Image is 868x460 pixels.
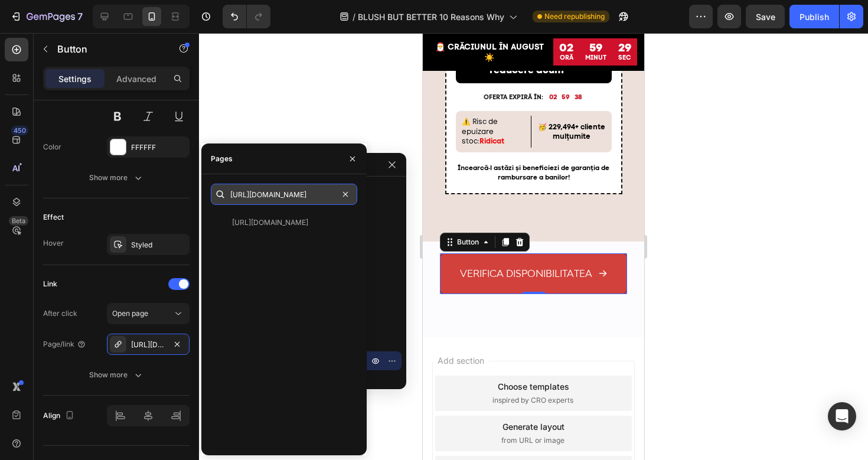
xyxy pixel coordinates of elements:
[746,5,785,28] button: Save
[828,402,856,430] div: Open Intercom Messenger
[43,212,64,223] div: Effect
[43,364,190,386] button: Show more
[11,126,28,135] div: 450
[800,11,829,23] div: Publish
[89,172,144,184] div: Show more
[57,42,158,56] p: Button
[423,33,644,460] iframe: To enrich screen reader interactions, please activate Accessibility in Grammarly extension settings
[232,217,308,228] div: [URL][DOMAIN_NAME]
[107,303,190,324] button: Open page
[43,279,57,289] div: Link
[223,5,270,28] div: Undo/Redo
[116,73,156,85] p: Advanced
[211,184,357,205] input: Insert link or search
[43,238,64,249] div: Hover
[77,9,83,24] p: 7
[211,154,233,164] div: Pages
[43,167,190,188] button: Show more
[43,339,86,350] div: Page/link
[353,11,355,23] span: /
[58,73,92,85] p: Settings
[544,11,605,22] span: Need republishing
[131,142,187,153] div: FFFFFF
[43,142,61,152] div: Color
[9,216,28,226] div: Beta
[131,240,187,250] div: Styled
[5,5,88,28] button: 7
[756,12,775,22] span: Save
[131,340,165,350] div: [URL][DOMAIN_NAME]червило?variant=46403937468701
[89,369,144,381] div: Show more
[358,11,504,23] span: BLUSH BUT BETTER 10 Reasons Why
[43,408,77,424] div: Align
[43,308,77,319] div: After click
[112,309,148,318] span: Open page
[789,5,839,28] button: Publish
